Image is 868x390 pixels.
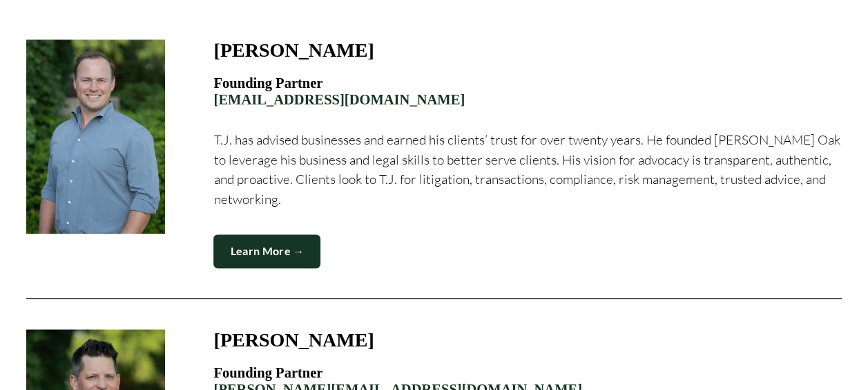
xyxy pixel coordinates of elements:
a: Learn More → [213,234,320,268]
a: [EMAIL_ADDRESS][DOMAIN_NAME] [213,92,465,107]
h3: [PERSON_NAME] [213,39,374,61]
h3: [PERSON_NAME] [213,329,374,351]
h4: Founding Partner [213,75,842,109]
p: T.J. has advised businesses and earned his clients’ trust for over twenty years. He founded [PERS... [213,130,842,209]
